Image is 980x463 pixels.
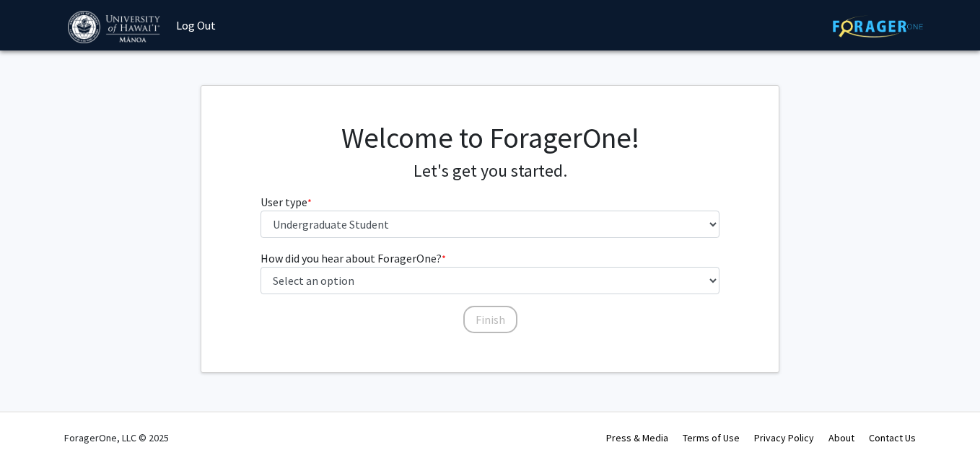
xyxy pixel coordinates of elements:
[11,398,61,452] iframe: Chat
[869,431,916,444] a: Contact Us
[261,250,446,267] label: How did you hear about ForagerOne?
[261,120,720,155] h1: Welcome to ForagerOne!
[261,161,720,182] h4: Let's get you started.
[833,15,923,38] img: ForagerOne Logo
[463,306,517,333] button: Finish
[754,431,814,444] a: Privacy Policy
[683,431,740,444] a: Terms of Use
[68,11,163,43] img: University of Hawaiʻi at Mānoa Logo
[606,431,668,444] a: Press & Media
[261,193,312,211] label: User type
[828,431,854,444] a: About
[64,413,169,463] div: ForagerOne, LLC © 2025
